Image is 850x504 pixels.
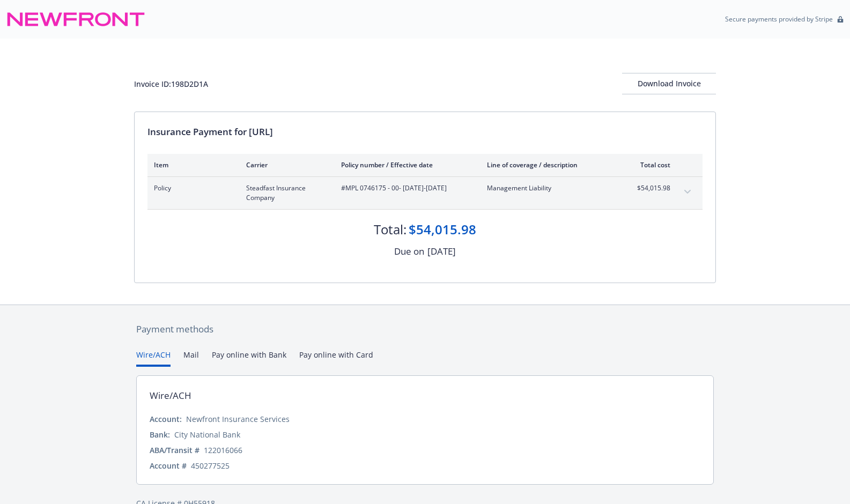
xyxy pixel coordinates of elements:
div: Bank: [150,429,170,440]
div: Line of coverage / description [487,160,613,169]
span: Management Liability [487,183,613,193]
div: Total cost [630,160,670,169]
div: [DATE] [427,244,456,258]
div: ABA/Transit # [150,444,199,456]
button: Pay online with Bank [212,349,286,367]
div: Download Invoice [622,73,716,94]
span: #MPL 0746175 - 00 - [DATE]-[DATE] [341,183,470,193]
span: Steadfast Insurance Company [246,183,324,203]
div: Newfront Insurance Services [186,413,290,425]
div: 450277525 [191,460,230,471]
button: Wire/ACH [136,349,171,367]
div: Carrier [246,160,324,169]
div: Due on [394,244,424,258]
div: Item [154,160,229,169]
div: City National Bank [174,429,240,440]
div: Account: [150,413,182,425]
p: Secure payments provided by Stripe [725,14,833,24]
div: Invoice ID: 198D2D1A [134,78,208,90]
button: Mail [183,349,199,367]
button: expand content [679,183,696,201]
span: $54,015.98 [630,183,670,193]
div: 122016066 [204,444,242,456]
div: Policy number / Effective date [341,160,470,169]
div: Payment methods [136,322,714,336]
div: Insurance Payment for [URL] [147,125,703,139]
button: Pay online with Card [299,349,373,367]
div: PolicySteadfast Insurance Company#MPL 0746175 - 00- [DATE]-[DATE]Management Liability$54,015.98ex... [147,177,703,209]
div: Account # [150,460,187,471]
button: Download Invoice [622,73,716,94]
span: Policy [154,183,229,193]
div: Total: [374,220,406,239]
div: Wire/ACH [150,389,191,403]
div: $54,015.98 [409,220,476,239]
